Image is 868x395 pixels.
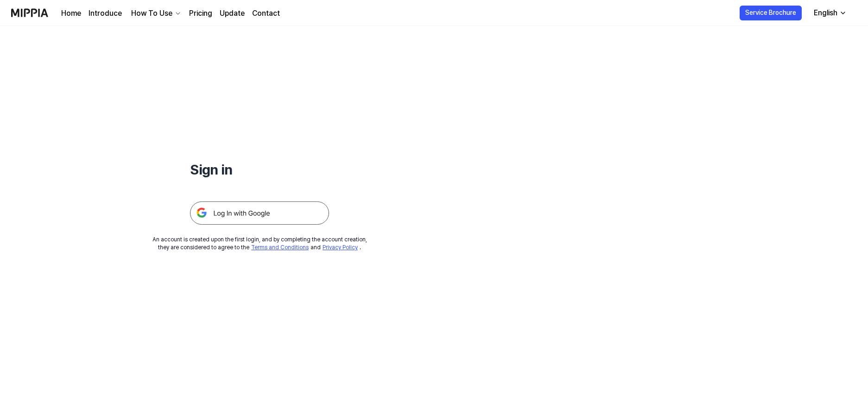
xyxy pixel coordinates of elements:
[129,8,174,19] div: How To Use
[89,8,122,19] a: Introduce
[152,236,367,252] div: An account is created upon the first login, and by completing the account creation, they are cons...
[806,4,852,22] button: English
[190,160,329,179] h1: Sign in
[252,8,280,19] a: Contact
[740,6,802,20] button: Service Brochure
[189,8,212,19] a: Pricing
[190,201,329,225] img: 구글 로그인 버튼
[812,7,839,19] div: English
[251,244,309,251] a: Terms and Conditions
[220,8,245,19] a: Update
[61,8,81,19] a: Home
[323,244,358,251] a: Privacy Policy
[129,8,182,19] button: How To Use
